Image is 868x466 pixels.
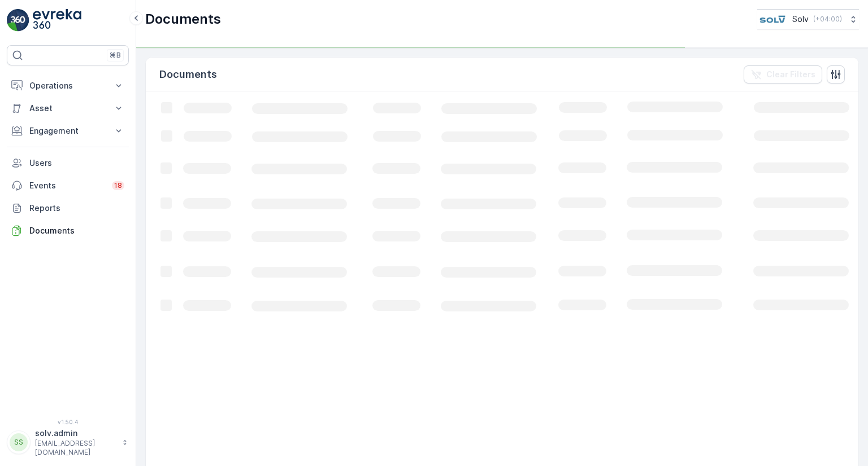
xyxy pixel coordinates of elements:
[7,152,129,174] a: Users
[7,120,129,142] button: Engagement
[33,9,81,32] img: logo_light-DOdMpM7g.png
[7,419,129,425] span: v 1.50.4
[35,439,116,457] p: [EMAIL_ADDRESS][DOMAIN_NAME]
[29,203,124,214] p: Reports
[792,14,809,25] p: Solv
[29,103,106,114] p: Asset
[766,69,815,80] p: Clear Filters
[10,433,28,451] div: SS
[757,13,788,25] img: SOLV-Logo.jpg
[29,180,105,191] p: Events
[110,51,121,60] p: ⌘B
[114,181,122,190] p: 18
[145,10,221,28] p: Documents
[7,197,129,219] a: Reports
[744,65,822,83] button: Clear Filters
[813,15,842,24] p: ( +04:00 )
[35,428,116,439] p: solv.admin
[757,9,859,29] button: Solv(+04:00)
[29,225,124,236] p: Documents
[29,157,124,169] p: Users
[29,80,106,91] p: Operations
[7,74,129,97] button: Operations
[7,9,29,32] img: logo
[7,174,129,197] a: Events18
[7,428,129,457] button: SSsolv.admin[EMAIL_ADDRESS][DOMAIN_NAME]
[7,219,129,242] a: Documents
[159,67,217,82] p: Documents
[29,125,106,137] p: Engagement
[7,97,129,120] button: Asset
